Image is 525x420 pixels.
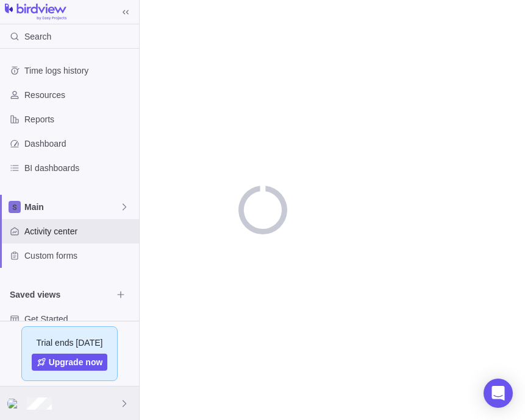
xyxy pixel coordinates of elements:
[7,399,22,408] img: Show
[37,337,103,349] span: Trial ends [DATE]
[484,379,513,408] div: Open Intercom Messenger
[238,186,287,234] div: loading
[7,396,22,411] div: Victim
[24,225,134,237] span: Activity center
[49,356,103,368] span: Upgrade now
[24,65,134,77] span: Time logs history
[24,250,134,262] span: Custom forms
[5,4,66,21] img: logo
[24,30,51,43] span: Search
[24,162,134,174] span: BI dashboards
[24,89,134,101] span: Resources
[24,138,134,150] span: Dashboard
[10,289,112,301] span: Saved views
[112,286,129,303] span: Browse views
[24,313,134,325] span: Get Started
[24,201,120,213] span: Main
[32,354,108,371] a: Upgrade now
[24,113,134,125] span: Reports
